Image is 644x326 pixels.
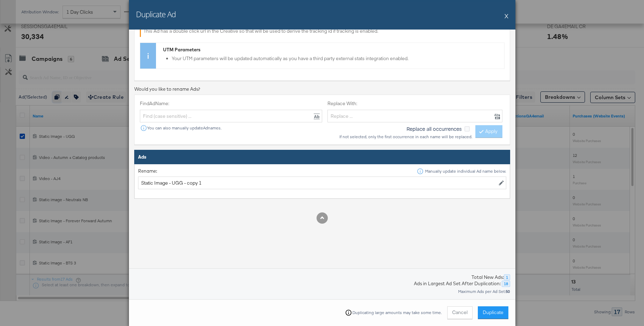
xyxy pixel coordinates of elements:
[172,55,501,62] li: Your UTM parameters will be updated automatically as you have a third party external stats integr...
[138,177,506,190] input: Enter name
[447,306,473,319] button: Cancel
[134,150,510,164] th: Ads
[406,125,462,132] span: Replace all occurrences
[140,124,322,132] div: You can also manually update Ad names.
[413,280,502,287] div: Ads in Largest Ad Set After Duplication:
[505,9,508,23] button: X
[163,46,501,53] div: UTM Parameters
[134,86,510,92] div: Would you like to rename Ads?
[339,134,473,139] div: If not selected, only the first occurrence in each name will be replaced.
[483,309,503,316] span: Duplicate
[140,100,322,107] label: Find Ad Name:
[138,168,157,174] div: Rename:
[425,169,506,174] div: Manually update individual Ad name below.
[327,110,502,123] input: Replace ...
[140,110,322,123] input: Find (case sensitive) ...
[327,100,502,107] label: Replace With:
[506,275,508,280] strong: 1
[136,9,176,19] h2: Duplicate Ad
[471,274,504,281] div: Total New Ads:
[504,281,508,286] strong: 18
[478,306,508,319] button: Duplicate
[506,289,510,294] strong: 50
[352,310,442,315] div: Duplicating large amounts may take some time.
[458,289,510,294] div: Maximum Ads per Ad Set:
